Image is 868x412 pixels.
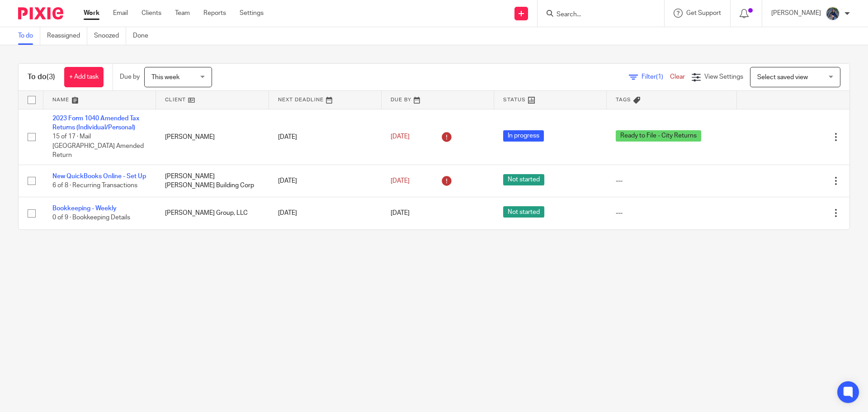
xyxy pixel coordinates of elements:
[616,130,701,142] span: Ready to File - City Returns
[503,174,544,185] span: Not started
[269,109,382,165] td: [DATE]
[670,74,685,80] a: Clear
[771,9,821,18] p: [PERSON_NAME]
[52,215,130,221] span: 0 of 9 · Bookkeeping Details
[18,7,63,19] img: Pixie
[28,72,55,82] h1: To do
[64,67,104,87] a: + Add task
[120,72,140,81] p: Due by
[151,74,179,81] span: This week
[616,208,727,218] div: ---
[240,9,264,18] a: Settings
[52,173,146,180] a: New QuickBooks Online - Set Up
[52,133,144,158] span: 15 of 17 · Mail [GEOGRAPHIC_DATA] Amended Return
[391,210,410,216] span: [DATE]
[142,9,161,18] a: Clients
[175,9,190,18] a: Team
[704,74,743,80] span: View Settings
[52,182,137,189] span: 6 of 8 · Recurring Transactions
[269,197,382,229] td: [DATE]
[391,178,410,184] span: [DATE]
[18,27,40,45] a: To do
[133,27,155,45] a: Done
[113,9,128,18] a: Email
[757,74,808,81] span: Select saved view
[203,9,226,18] a: Reports
[47,27,87,45] a: Reassigned
[52,115,139,131] a: 2023 Form 1040 Amended Tax Returns (Individual/Personal)
[391,133,410,140] span: [DATE]
[616,176,727,185] div: ---
[156,165,269,197] td: [PERSON_NAME] [PERSON_NAME] Building Corp
[656,74,663,80] span: (1)
[84,9,99,18] a: Work
[686,10,721,16] span: Get Support
[642,74,670,80] span: Filter
[156,197,269,229] td: [PERSON_NAME] Group, LLC
[826,6,840,21] img: 20210918_184149%20(2).jpg
[156,109,269,165] td: [PERSON_NAME]
[52,205,117,212] a: Bookkeeping - Weekly
[503,206,544,218] span: Not started
[616,97,631,102] span: Tags
[503,130,544,142] span: In progress
[47,73,55,81] span: (3)
[94,27,126,45] a: Snoozed
[556,11,637,19] input: Search
[269,165,382,197] td: [DATE]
